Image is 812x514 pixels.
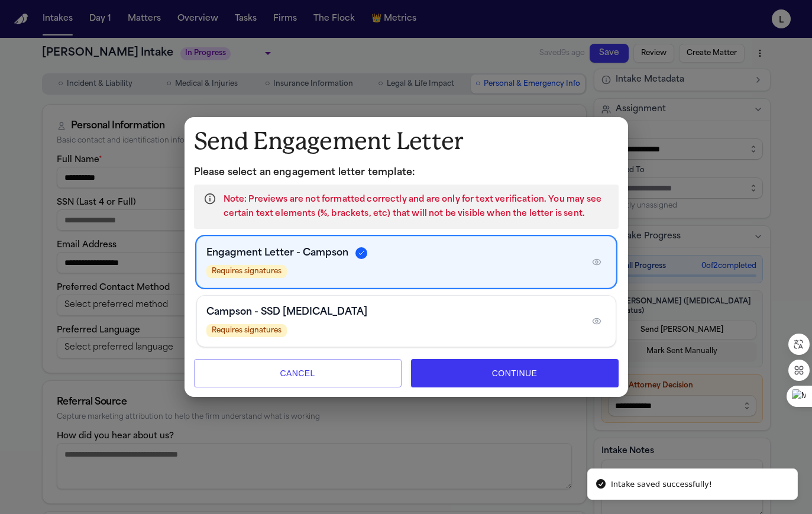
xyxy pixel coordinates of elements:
[206,324,287,337] span: Requires signatures
[224,193,609,221] p: Note: Previews are not formatted correctly and are only for text verification. You may see certai...
[611,479,712,490] div: Intake saved successfully!
[194,166,619,180] p: Please select an engagement letter template:
[587,253,606,271] button: Preview template
[194,127,619,156] h1: Send Engagement Letter
[587,312,606,331] button: Preview template
[206,265,287,278] span: Requires signatures
[206,246,348,260] h3: Engagment Letter - Campson
[206,305,367,319] h3: Campson - SSD [MEDICAL_DATA]
[194,359,402,387] button: Cancel
[411,359,619,387] button: Continue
